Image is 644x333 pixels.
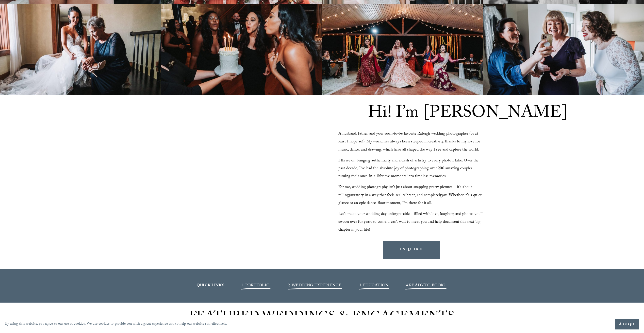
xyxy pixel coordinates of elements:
[359,282,388,289] span: 3.
[338,211,485,233] span: Let’s make your wedding day unforgettable—filled with love, laughter, and photos you’ll swoon ove...
[161,4,322,95] img: Three women in black dresses blowing out candles on a cake at a party.
[5,321,227,328] p: By using this website, you agree to our use of cookies. We use cookies to provide you with a grea...
[196,282,225,289] strong: QUICK LINKS:
[189,307,455,328] span: FEATURED WEDDINGS & ENGAGEMENTS
[409,282,445,289] a: READY TO BOOK?
[619,322,635,327] span: Accept
[383,241,440,259] a: INQUIRE
[338,184,483,207] span: For me, wedding photography isn’t just about snapping pretty pictures—it’s about telling story in...
[338,131,481,153] span: A husband, father, and your soon-to-be favorite Raleigh wedding photographer (or at least I hope ...
[483,4,644,95] img: Three women in a room smiling and looking at a smartphone. One woman is wearing a white lace dress.
[368,100,568,128] span: Hi! I’m [PERSON_NAME]
[615,319,639,329] button: Accept
[406,282,409,289] span: 4.
[338,157,480,180] span: I thrive on bringing authenticity and a dash of artistry to every photo I take. Over the past dec...
[362,282,388,289] a: EDUCATION
[288,282,341,289] a: 2. WEDDING EXPERIENCE
[241,282,270,289] a: 1. PORTFOLIO
[442,192,447,199] em: you
[322,4,483,95] img: A group of women in colorful traditional Indian attire dancing under a decorated canopy with stri...
[349,192,356,199] em: your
